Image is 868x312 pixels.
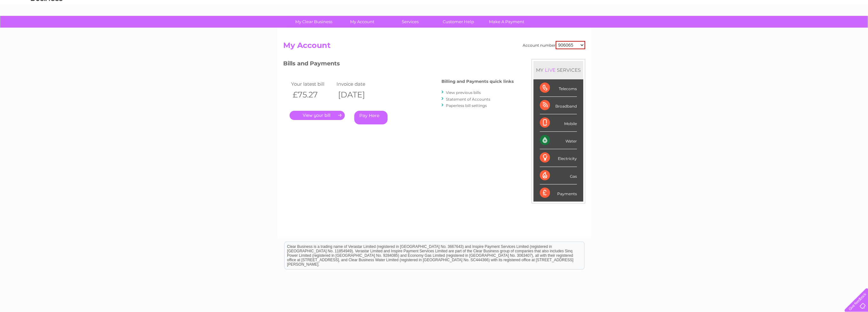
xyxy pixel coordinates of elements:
div: Water [540,132,577,149]
a: Contact [826,27,841,32]
a: View previous bills [446,90,481,95]
div: Telecoms [540,79,577,97]
a: My Clear Business [288,16,340,28]
h2: My Account [283,41,585,53]
a: Paperless bill settings [446,103,487,108]
th: £75.27 [290,88,335,101]
a: Energy [772,27,786,32]
div: Broadband [540,97,577,114]
td: Your latest bill [290,80,335,88]
a: Services [384,16,436,28]
div: Mobile [540,114,577,132]
a: Water [756,27,768,32]
a: 0333 014 3131 [748,3,792,11]
a: Log out [847,27,862,32]
th: [DATE] [335,88,381,101]
td: Invoice date [335,80,381,88]
a: Pay Here [354,111,388,124]
div: Clear Business is a trading name of Verastar Limited (registered in [GEOGRAPHIC_DATA] No. 3667643... [284,3,584,31]
a: Statement of Accounts [446,97,490,102]
h3: Bills and Payments [283,59,514,70]
div: LIVE [544,67,557,73]
div: Payments [540,184,577,202]
a: . [290,111,345,120]
a: My Account [336,16,388,28]
a: Customer Help [432,16,485,28]
a: Make A Payment [480,16,533,28]
a: Telecoms [790,27,809,32]
h4: Billing and Payments quick links [441,79,514,84]
a: Blog [813,27,822,32]
div: Electricity [540,149,577,167]
img: logo.png [30,17,63,36]
div: Account number [523,41,585,49]
div: Gas [540,167,577,184]
div: MY SERVICES [533,61,583,79]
